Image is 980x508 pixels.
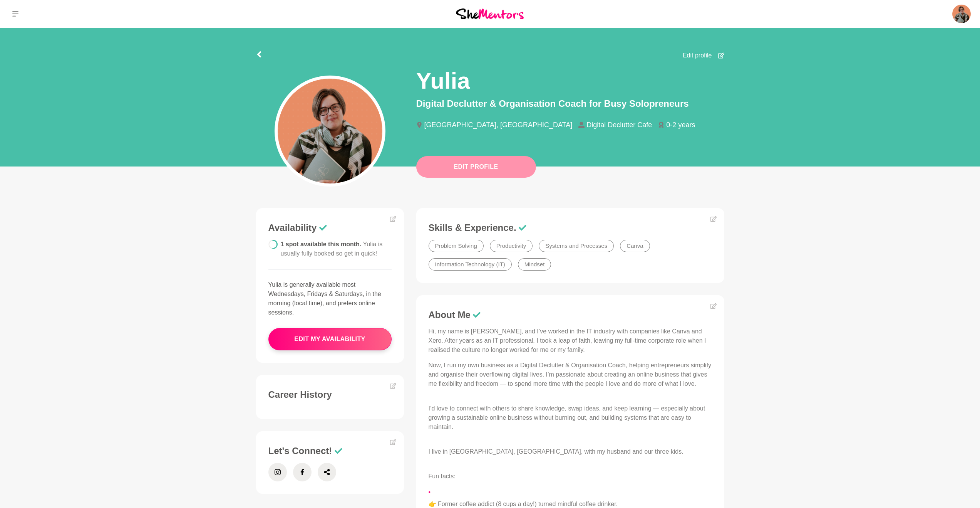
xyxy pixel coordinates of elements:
[416,156,536,178] button: Edit Profile
[318,463,336,481] a: Share
[658,121,701,128] li: 0-2 years
[683,51,712,60] span: Edit profile
[268,328,392,350] button: edit my availability
[429,361,712,398] p: Now, I run my own business as a Digital Declutter & Organisation Coach, helping entrepreneurs sim...
[456,8,524,19] img: She Mentors Logo
[268,222,392,234] h3: Availability
[281,241,383,257] span: 1 spot available this month.
[416,66,470,95] h1: Yulia
[268,445,392,457] h3: Let's Connect!
[268,280,392,317] p: Yulia is generally available most Wednesdays, Fridays & Saturdays, in the morning (local time), a...
[429,222,712,234] h3: Skills & Experience.
[268,389,392,400] h3: Career History
[416,121,579,128] li: [GEOGRAPHIC_DATA], [GEOGRAPHIC_DATA]
[952,5,971,23] img: Yulia
[268,463,287,481] a: Instagram
[429,327,712,355] p: Hi, my name is [PERSON_NAME], and I’ve worked in the IT industry with companies like Canva and Xe...
[429,309,712,321] h3: About Me
[416,97,724,111] p: Digital Declutter & Organisation Coach for Busy Solopreneurs
[293,463,312,481] a: Facebook
[429,472,712,481] p: Fun facts:
[429,447,712,466] p: I live in [GEOGRAPHIC_DATA], [GEOGRAPHIC_DATA], with my husband and our three kids.
[429,404,712,441] p: I’d love to connect with others to share knowledge, swap ideas, and keep learning — especially ab...
[578,121,658,128] li: Digital Declutter Cafe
